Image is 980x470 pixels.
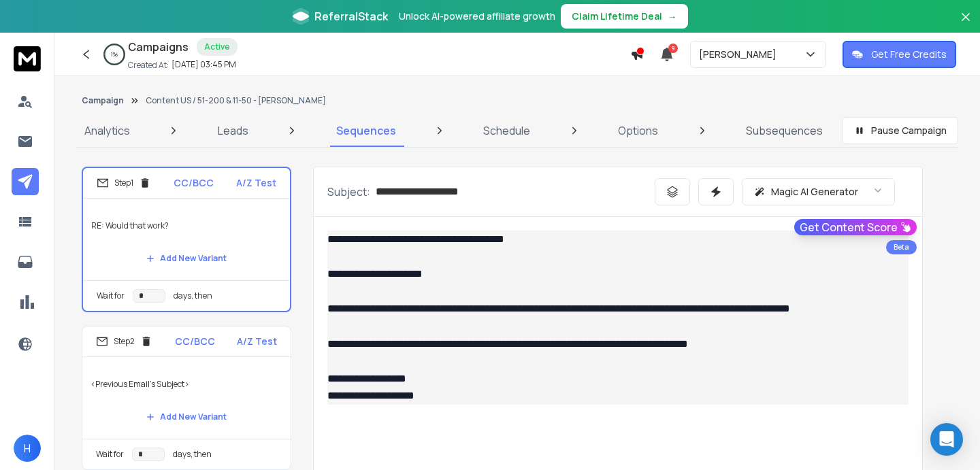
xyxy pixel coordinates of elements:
p: Subject: [327,184,370,200]
a: Options [610,114,666,147]
span: 9 [668,44,678,53]
a: Subsequences [738,114,831,147]
button: Campaign [82,95,124,106]
button: Claim Lifetime Deal→ [561,4,688,29]
button: H [14,435,41,462]
div: Beta [886,240,917,254]
button: Magic AI Generator [742,178,895,205]
li: Step2CC/BCCA/Z Test<Previous Email's Subject>Add New VariantWait fordays, then [82,326,291,470]
a: Schedule [475,114,538,147]
p: Subsequences [746,122,823,139]
button: Add New Variant [135,403,238,431]
button: Close banner [957,8,975,41]
p: RE: Would that work? [91,207,282,245]
div: Step 1 [97,177,151,189]
p: Content US / 51-200 & 11-50 - [PERSON_NAME] [146,95,326,106]
a: Sequences [328,114,404,147]
p: Options [618,122,658,139]
p: days, then [173,449,212,460]
p: Created At: [128,60,169,71]
p: Get Free Credits [871,48,947,61]
a: Leads [210,114,257,147]
p: Sequences [336,122,396,139]
p: CC/BCC [175,335,215,348]
p: [DATE] 03:45 PM [171,59,236,70]
p: Unlock AI-powered affiliate growth [399,10,555,23]
p: 1 % [111,50,118,58]
p: A/Z Test [236,176,276,190]
p: Leads [218,122,248,139]
p: A/Z Test [237,335,277,348]
li: Step1CC/BCCA/Z TestRE: Would that work?Add New VariantWait fordays, then [82,167,291,312]
p: days, then [174,290,212,301]
button: Pause Campaign [842,117,958,144]
a: Analytics [76,114,138,147]
h1: Campaigns [128,39,189,55]
p: [PERSON_NAME] [699,48,782,61]
div: Step 2 [96,335,152,348]
p: CC/BCC [174,176,214,190]
p: Wait for [97,290,125,301]
span: ReferralStack [314,8,388,24]
p: Schedule [483,122,530,139]
div: Open Intercom Messenger [930,423,963,456]
p: <Previous Email's Subject> [91,365,282,403]
p: Wait for [96,449,124,460]
button: Get Content Score [794,219,917,235]
p: Magic AI Generator [771,185,858,199]
button: Get Free Credits [843,41,956,68]
button: Add New Variant [135,245,238,272]
span: → [668,10,677,23]
div: Active [197,38,238,56]
p: Analytics [84,122,130,139]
